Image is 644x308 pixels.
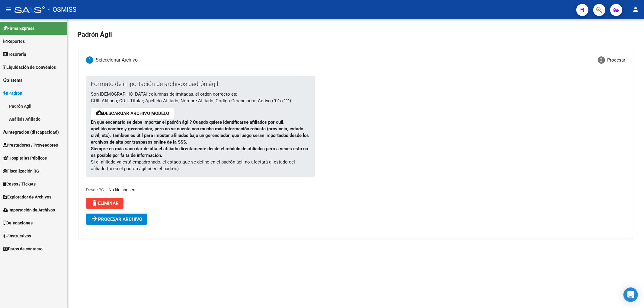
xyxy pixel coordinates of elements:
span: Eliminar [91,201,119,206]
span: Instructivos [3,233,31,239]
div: Procesar [607,57,626,63]
p: Son [DEMOGRAPHIC_DATA] columnas delimitadas, el orden correcto es: CUIL Afiliado; CUIL Titular; A... [91,91,310,104]
span: Integración (discapacidad) [3,129,59,135]
span: Casos / Tickets [3,181,36,187]
a: Descargar archivo modelo [103,111,169,116]
span: Liquidación de Convenios [3,64,56,71]
span: Desde PC [86,187,104,192]
p: Formato de importación de archivos padrón ágil: [91,81,310,87]
div: Si el afiliado ya está empadronado, el estado que se define en el padrón ágil no afectará al esta... [86,76,315,177]
mat-icon: menu [5,6,12,13]
span: 1 [88,57,91,63]
span: - OSMISS [48,3,76,16]
button: Eliminar [86,198,123,209]
button: Procesar archivo [86,214,147,225]
span: Sistema [3,77,23,84]
span: 2 [600,57,603,63]
strong: En que escenario se debe importar el padrón ágil? Cuando quiere identificarse afiliados por cuil,... [91,119,309,145]
h2: Padrón Ágil [77,29,634,40]
button: Descargar archivo modelo [91,108,174,119]
mat-icon: arrow_forward [91,215,98,222]
span: Delegaciones [3,220,33,226]
span: Explorador de Archivos [3,194,51,200]
span: Hospitales Públicos [3,155,47,161]
strong: Siempre es más sano dar de alta el afiliado directamente desde el módulo de afiliados pero a vece... [91,146,308,158]
div: Seleccionar Archivo [96,57,138,63]
span: Firma Express [3,25,34,32]
mat-icon: cloud_download [96,109,103,116]
mat-icon: delete [91,199,98,207]
span: Datos de contacto [3,246,43,252]
div: Open Intercom Messenger [623,287,638,302]
input: Desde PC [108,187,188,193]
span: Fiscalización RG [3,168,39,174]
span: Tesorería [3,51,26,58]
span: Reportes [3,38,25,45]
span: Prestadores / Proveedores [3,142,58,148]
mat-icon: person [632,6,639,13]
span: Padrón [3,90,22,97]
span: Importación de Archivos [3,207,55,213]
span: Procesar archivo [98,217,142,222]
